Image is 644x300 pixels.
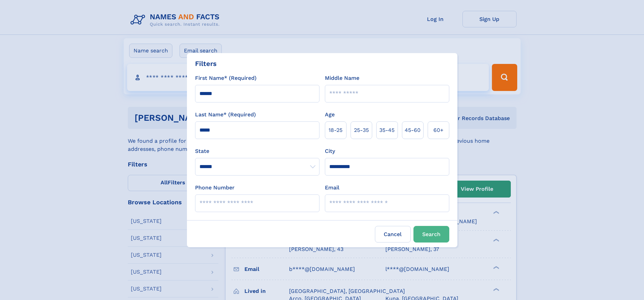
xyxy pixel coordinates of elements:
[354,126,369,134] span: 25‑35
[379,126,395,134] span: 35‑45
[325,184,339,192] label: Email
[325,111,335,119] label: Age
[433,126,444,134] span: 60+
[405,126,421,134] span: 45‑60
[413,226,449,243] button: Search
[325,147,335,155] label: City
[329,126,342,134] span: 18‑25
[195,74,257,82] label: First Name* (Required)
[325,74,359,82] label: Middle Name
[195,147,319,155] label: State
[375,226,411,243] label: Cancel
[195,184,235,192] label: Phone Number
[195,59,217,69] div: Filters
[195,111,256,119] label: Last Name* (Required)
